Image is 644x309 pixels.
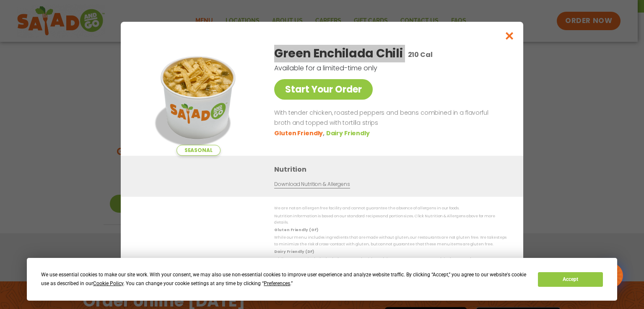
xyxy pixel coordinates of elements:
[274,129,326,138] li: Gluten Friendly
[264,281,290,286] span: Preferences
[274,45,402,62] h2: Green Enchilada Chili
[140,39,257,156] img: Featured product photo for Green Enchilada Chili
[274,205,506,211] p: We are not an allergen free facility and cannot guarantee the absence of allergens in our foods.
[274,164,511,175] h3: Nutrition
[274,79,373,100] a: Start Your Order
[326,129,371,138] li: Dairy Friendly
[496,22,523,50] button: Close modal
[93,281,123,286] span: Cookie Policy
[538,272,602,287] button: Accept
[27,258,617,301] div: Cookie Consent Prompt
[408,49,433,60] p: 210 Cal
[41,270,528,288] div: We use essential cookies to make our site work. With your consent, we may also use non-essential ...
[274,180,350,188] a: Download Nutrition & Allergens
[177,145,221,156] span: Seasonal
[274,256,506,269] p: While our menu includes foods that are made without dairy, our restaurants are not dairy free. We...
[274,234,506,247] p: While our menu includes ingredients that are made without gluten, our restaurants are not gluten ...
[274,249,314,254] strong: Dairy Friendly (DF)
[274,63,463,73] p: Available for a limited-time only
[274,227,318,232] strong: Gluten Friendly (GF)
[274,213,506,226] p: Nutrition information is based on our standard recipes and portion sizes. Click Nutrition & Aller...
[274,108,503,128] p: With tender chicken, roasted peppers and beans combined in a flavorful broth and topped with tort...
